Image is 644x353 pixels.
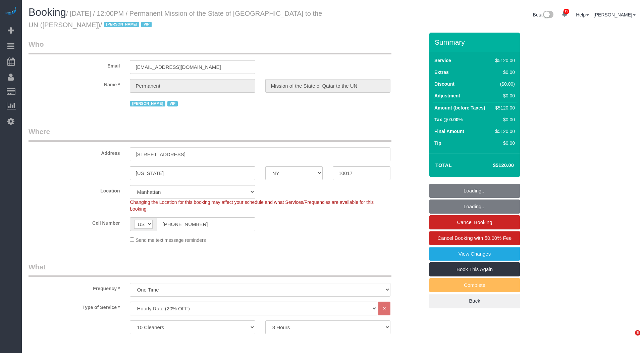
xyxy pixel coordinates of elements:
[157,217,255,231] input: Cell Number
[473,163,514,168] h4: $5120.00
[23,283,125,292] label: Frequency *
[493,104,515,111] div: $5120.00
[429,247,520,261] a: View Changes
[435,38,517,46] h3: Summary
[29,262,391,277] legend: What
[136,237,206,243] span: Send me text message reminders
[438,235,512,241] span: Cancel Booking with 50.00% Fee
[493,57,515,64] div: $5120.00
[130,101,165,106] span: [PERSON_NAME]
[429,294,520,308] a: Back
[23,79,125,88] label: Name *
[130,60,255,74] input: Email
[29,6,66,18] span: Booking
[141,22,152,27] span: VIP
[493,140,515,146] div: $0.00
[594,12,636,17] a: [PERSON_NAME]
[533,12,554,17] a: Beta
[130,79,255,93] input: First Name
[558,7,571,21] a: 19
[29,39,391,54] legend: Who
[493,81,515,87] div: ($0.00)
[130,166,255,180] input: City
[29,10,322,29] small: / [DATE] / 12:00PM / Permanent Mission of the State of [GEOGRAPHIC_DATA] to the UN ([PERSON_NAME])
[576,12,589,17] a: Help
[435,162,452,168] strong: Total
[434,92,460,99] label: Adjustment
[429,231,520,245] a: Cancel Booking with 50.00% Fee
[434,140,441,146] label: Tip
[23,60,125,69] label: Email
[434,128,464,135] label: Final Amount
[429,262,520,276] a: Book This Again
[434,69,449,76] label: Extras
[621,330,637,346] iframe: Intercom live chat
[23,185,125,194] label: Location
[23,302,125,311] label: Type of Service *
[104,22,139,27] span: [PERSON_NAME]
[100,21,154,29] span: /
[493,92,515,99] div: $0.00
[4,7,17,16] img: Automaid Logo
[434,104,485,111] label: Amount (before Taxes)
[563,9,569,14] span: 19
[23,147,125,157] label: Address
[29,127,391,142] legend: Where
[167,101,178,106] span: VIP
[635,330,640,336] span: 5
[429,215,520,229] a: Cancel Booking
[265,79,390,93] input: Last Name
[493,69,515,76] div: $0.00
[493,116,515,123] div: $0.00
[542,11,553,19] img: New interface
[493,128,515,135] div: $5120.00
[130,200,374,212] span: Changing the Location for this booking may affect your schedule and what Services/Frequencies are...
[333,166,390,180] input: Zip Code
[434,81,454,87] label: Discount
[23,217,125,226] label: Cell Number
[434,116,463,123] label: Tax @ 0.00%
[434,57,451,64] label: Service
